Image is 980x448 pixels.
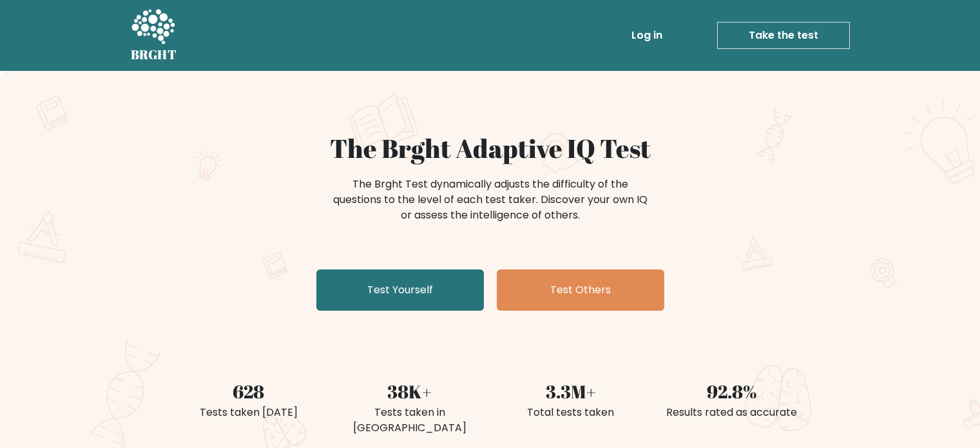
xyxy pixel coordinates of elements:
h5: BRGHT [131,47,177,63]
div: The Brght Test dynamically adjusts the difficulty of the questions to the level of each test take... [329,177,651,223]
div: Results rated as accurate [659,405,805,420]
div: Tests taken in [GEOGRAPHIC_DATA] [337,405,483,436]
div: 3.3M+ [498,378,644,405]
div: 92.8% [659,378,805,405]
div: 38K+ [337,378,483,405]
div: Tests taken [DATE] [176,405,322,420]
div: Total tests taken [498,405,644,420]
a: Take the test [717,22,850,49]
a: BRGHT [131,5,177,66]
h1: The Brght Adaptive IQ Test [176,133,805,164]
a: Log in [626,23,668,48]
a: Test Others [497,269,664,311]
a: Test Yourself [316,269,484,311]
div: 628 [176,378,322,405]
